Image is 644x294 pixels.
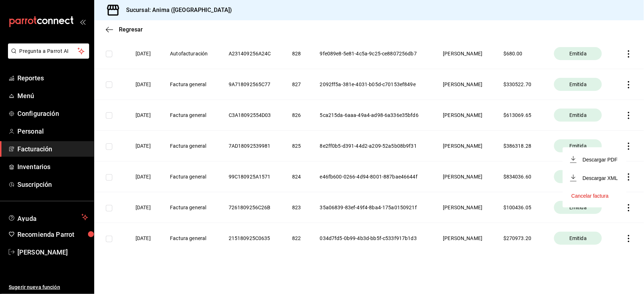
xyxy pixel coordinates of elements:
[572,175,618,181] button: Descargar XML
[583,175,618,181] div: Descargar XML
[572,193,609,199] button: Cancelar factura
[572,156,618,163] button: Descargar PDF
[583,157,618,163] div: Descargar PDF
